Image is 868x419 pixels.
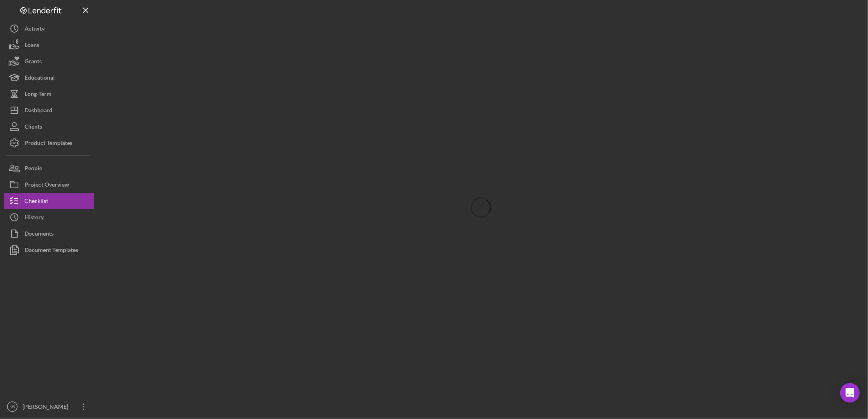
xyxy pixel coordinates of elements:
div: Educational [25,69,55,88]
div: Document Templates [25,242,78,260]
div: Documents [25,225,54,244]
div: [PERSON_NAME] [20,399,74,417]
div: Dashboard [25,102,52,120]
div: Clients [25,118,42,137]
button: Educational [4,69,94,86]
div: People [25,160,42,178]
button: Clients [4,118,94,135]
button: Dashboard [4,102,94,118]
div: Project Overview [25,176,69,195]
div: Activity [25,20,45,39]
button: Documents [4,225,94,242]
button: Checklist [4,193,94,209]
button: Project Overview [4,176,94,193]
button: KR[PERSON_NAME] [4,399,94,415]
button: Grants [4,53,94,69]
button: Activity [4,20,94,37]
button: Product Templates [4,135,94,151]
button: Long-Term [4,86,94,102]
div: Open Intercom Messenger [840,383,860,403]
div: Product Templates [25,135,72,153]
div: Long-Term [25,86,51,104]
div: Checklist [25,193,48,211]
button: Document Templates [4,242,94,258]
div: History [25,209,44,227]
button: Loans [4,37,94,53]
button: History [4,209,94,225]
div: Grants [25,53,42,71]
text: KR [9,405,15,409]
div: Loans [25,37,39,55]
button: People [4,160,94,176]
